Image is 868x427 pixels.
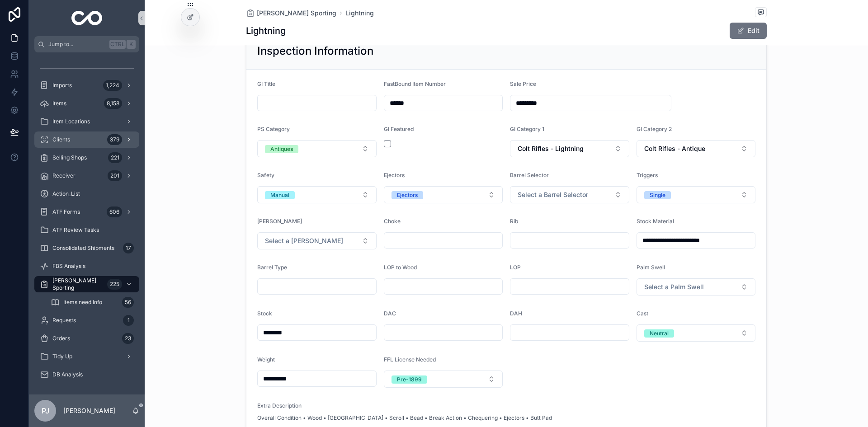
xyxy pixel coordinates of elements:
span: Jump to... [48,41,106,48]
h2: Inspection Information [257,44,373,58]
div: Manual [270,191,289,199]
div: Ejectors [397,191,418,199]
button: Select Button [637,324,756,342]
span: Barrel Selector [510,172,549,178]
p: [PERSON_NAME] [63,406,115,415]
span: Ctrl [109,40,126,49]
a: Items need Info56 [45,294,139,310]
a: Imports1,224 [34,77,139,94]
span: Tidy Up [52,353,72,360]
span: Sale Price [510,80,536,87]
span: Weight [257,356,275,363]
button: Select Button [637,186,756,203]
span: [PERSON_NAME] Sporting [257,9,336,18]
a: Orders23 [34,330,139,347]
span: Safety [257,172,274,178]
span: Stock [257,310,272,317]
span: ATF Forms [52,208,80,216]
span: Triggers [637,172,658,178]
span: Selling Shops [52,154,87,161]
img: App logo [71,11,103,25]
span: FFL License Needed [384,356,436,363]
div: 379 [107,134,122,145]
div: 56 [122,297,134,308]
span: GI Featured [384,126,414,132]
div: Antiques [270,145,293,153]
span: Imports [52,82,72,89]
div: Single [650,191,665,199]
div: Neutral [650,329,669,338]
a: Selling Shops221 [34,150,139,166]
div: 221 [108,152,122,163]
button: Select Button [257,186,377,203]
button: Edit [730,23,767,39]
div: 23 [122,333,134,344]
span: Consolidated Shipments [52,244,114,252]
a: Tidy Up [34,348,139,365]
a: Lightning [345,9,374,18]
a: [PERSON_NAME] Sporting [246,9,336,18]
a: DB Analysis [34,366,139,383]
a: [PERSON_NAME] Sporting225 [34,276,139,292]
span: Items need Info [63,299,102,306]
span: Action_List [52,190,80,197]
span: GI Category 1 [510,126,544,132]
span: Stock Material [637,218,674,225]
span: GI Category 2 [637,126,672,132]
button: Select Button [384,371,503,388]
span: Clients [52,136,70,143]
span: LOP [510,264,521,271]
span: K [127,41,135,48]
span: Colt Rifles - Antique [644,144,705,153]
a: Action_List [34,186,139,202]
a: ATF Forms606 [34,204,139,220]
span: Barrel Type [257,264,287,271]
div: 1,224 [103,80,122,91]
span: FastBound Item Number [384,80,446,87]
button: Select Button [257,232,377,249]
a: Item Locations [34,113,139,130]
button: Select Button [510,140,629,157]
p: Overall Condition • Wood • [GEOGRAPHIC_DATA] • Scroll • Bead • Break Action • Chequering • Ejecto... [257,414,552,422]
a: Clients379 [34,131,139,148]
span: DAC [384,310,396,317]
div: scrollable content [29,52,145,394]
span: [PERSON_NAME] [257,218,302,225]
button: Jump to...CtrlK [34,36,139,52]
span: Extra Description [257,402,302,409]
button: Select Button [637,140,756,157]
div: 606 [107,206,122,217]
span: DAH [510,310,522,317]
span: Palm Swell [637,264,665,271]
a: Receiver201 [34,168,139,184]
span: PJ [42,405,49,416]
span: Rib [510,218,518,225]
div: 1 [123,315,134,326]
div: 225 [107,279,122,290]
a: ATF Review Tasks [34,222,139,238]
span: Cast [637,310,648,317]
span: DB Analysis [52,371,83,378]
span: Select a Barrel Selector [518,190,588,199]
span: Colt Rifles - Lightning [518,144,584,153]
span: ATF Review Tasks [52,226,99,234]
button: Select Button [257,140,377,157]
h1: Lightning [246,24,286,37]
div: 8,158 [104,98,122,109]
span: Requests [52,317,76,324]
span: Select a Palm Swell [644,282,704,291]
span: Items [52,100,66,107]
span: PS Category [257,126,290,132]
div: Pre-1899 [397,375,422,384]
span: Item Locations [52,118,90,125]
a: Requests1 [34,312,139,328]
span: Ejectors [384,172,405,178]
button: Select Button [384,186,503,203]
span: Choke [384,218,401,225]
span: Receiver [52,172,75,179]
button: Select Button [637,278,756,296]
div: 17 [123,243,134,253]
span: GI Title [257,80,275,87]
a: Items8,158 [34,95,139,112]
